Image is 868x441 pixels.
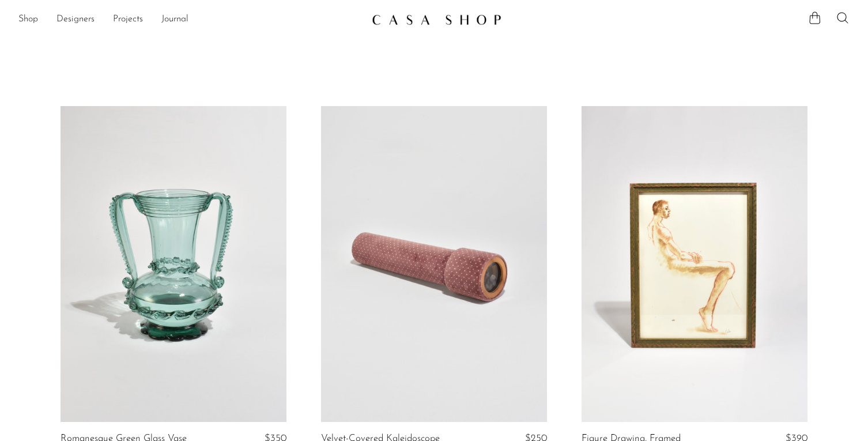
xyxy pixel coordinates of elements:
a: Shop [18,12,38,27]
nav: Desktop navigation [18,10,363,29]
ul: NEW HEADER MENU [18,10,363,29]
a: Journal [161,12,188,27]
a: Projects [113,12,143,27]
a: Designers [56,12,95,27]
